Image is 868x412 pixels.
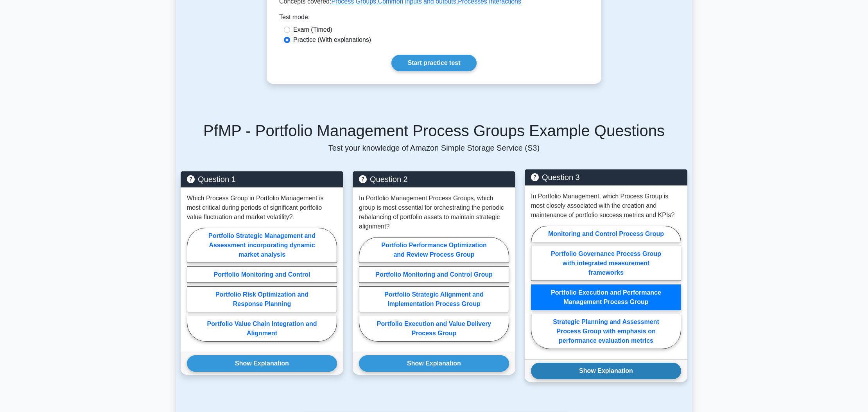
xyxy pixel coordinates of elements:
label: Monitoring and Control Process Group [531,226,681,242]
label: Practice (With explanations) [293,35,371,45]
label: Portfolio Value Chain Integration and Alignment [187,316,337,342]
label: Portfolio Monitoring and Control Group [359,266,509,283]
label: Portfolio Execution and Performance Management Process Group [531,284,681,310]
label: Portfolio Strategic Management and Assessment incorporating dynamic market analysis [187,228,337,263]
label: Exam (Timed) [293,25,332,34]
a: Start practice test [391,55,476,71]
label: Strategic Planning and Assessment Process Group with emphasis on performance evaluation metrics [531,314,681,349]
h5: Question 3 [531,173,681,182]
h5: Question 2 [359,175,509,184]
label: Portfolio Execution and Value Delivery Process Group [359,316,509,342]
h5: Question 1 [187,175,337,184]
h5: PfMP - Portfolio Management Process Groups Example Questions [181,121,687,140]
p: In Portfolio Management Process Groups, which group is most essential for orchestrating the perio... [359,194,509,231]
div: Test mode: [279,13,589,25]
label: Portfolio Governance Process Group with integrated measurement frameworks [531,246,681,281]
label: Portfolio Risk Optimization and Response Planning [187,286,337,312]
p: In Portfolio Management, which Process Group is most closely associated with the creation and mai... [531,192,681,220]
button: Show Explanation [187,355,337,372]
label: Portfolio Strategic Alignment and Implementation Process Group [359,286,509,312]
p: Which Process Group in Portfolio Management is most critical during periods of significant portfo... [187,194,337,222]
p: Test your knowledge of Amazon Simple Storage Service (S3) [181,143,687,153]
label: Portfolio Performance Optimization and Review Process Group [359,237,509,263]
label: Portfolio Monitoring and Control [187,266,337,283]
button: Show Explanation [531,363,681,379]
button: Show Explanation [359,355,509,372]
